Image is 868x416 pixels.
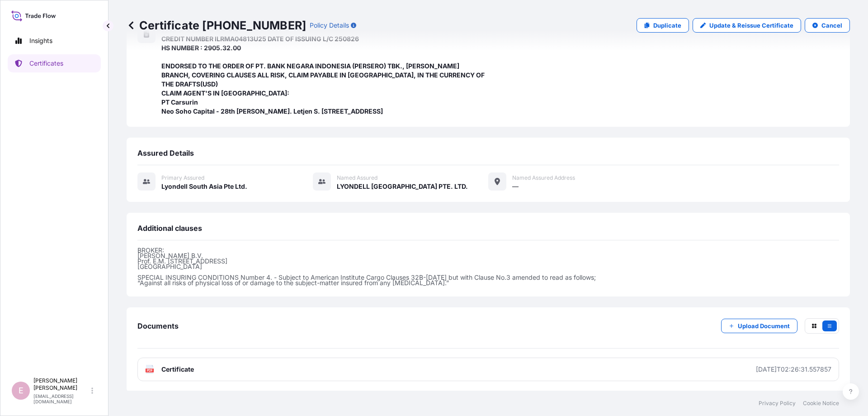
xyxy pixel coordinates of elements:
span: E [19,386,24,395]
p: [PERSON_NAME] [PERSON_NAME] [33,377,90,392]
span: Assured Details [137,148,194,158]
button: Cancel [805,18,850,33]
span: Primary assured [161,174,204,182]
a: Insights [8,32,101,50]
span: Certificate [161,365,194,374]
span: Lyondell South Asia Pte Ltd. [161,182,247,191]
p: Certificate [PHONE_NUMBER] [127,18,306,33]
p: Upload Document [738,321,790,330]
a: Cookie Notice [803,400,839,407]
p: Insights [29,36,52,45]
span: Named Assured [337,174,377,182]
p: Update & Reissue Certificate [709,21,793,30]
a: Duplicate [637,18,689,33]
span: CREDIT NUMBER ILRMA04813U25 DATE OF ISSUING L/C 250826 HS NUMBER : 2905.32.00 ENDORSED TO THE ORD... [161,34,488,116]
text: PDF [147,369,153,372]
button: Upload Document [721,319,797,333]
a: Privacy Policy [759,400,796,407]
a: PDFCertificate[DATE]T02:26:31.557857 [137,358,839,381]
a: Certificates [8,54,101,72]
p: BROKER: [PERSON_NAME] B.V. Prof. E.M. [STREET_ADDRESS] [GEOGRAPHIC_DATA] SPECIAL INSURING CONDITI... [137,248,839,286]
span: — [512,182,519,191]
span: Documents [137,321,179,330]
span: LYONDELL [GEOGRAPHIC_DATA] PTE. LTD. [337,182,468,191]
span: Named Assured Address [512,174,575,182]
p: [EMAIL_ADDRESS][DOMAIN_NAME] [33,393,90,404]
span: Additional clauses [137,224,202,233]
p: Duplicate [653,21,681,30]
p: Certificates [29,59,63,68]
p: Policy Details [310,21,349,30]
p: Cancel [821,21,842,30]
div: [DATE]T02:26:31.557857 [756,365,831,374]
a: Update & Reissue Certificate [693,18,801,33]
